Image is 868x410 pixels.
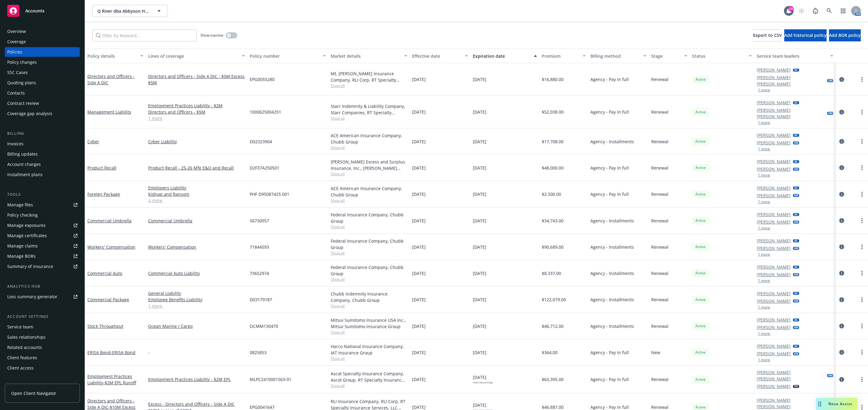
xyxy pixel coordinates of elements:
span: [DATE] [473,296,486,303]
a: Service team [5,322,80,332]
a: [PERSON_NAME] [757,158,791,165]
span: $52,038.00 [542,109,564,115]
span: Show all [331,250,407,256]
a: Management Liability [87,109,131,115]
span: - ERISA Bond [111,350,135,355]
div: Billing updates [7,149,38,159]
div: SSC Cases [7,68,28,77]
div: Overview [7,27,26,36]
div: Sales relationships [7,332,46,342]
a: [PERSON_NAME] [757,298,791,304]
button: 1 more [758,173,770,177]
div: Installment plans [7,170,43,179]
a: Manage claims [5,241,80,251]
button: 1 more [758,147,770,151]
span: Q River dba Abbyson Home [97,8,150,14]
span: Show all [331,383,407,388]
span: [DATE] [412,76,426,82]
div: Related accounts [7,343,42,352]
div: 10 [788,6,794,11]
button: Status [690,49,755,63]
a: circleInformation [838,349,845,356]
button: 1 more [758,279,770,282]
span: Show all [331,224,407,229]
a: 1 more [148,303,245,309]
a: Loss summary generator [5,292,80,302]
span: Renewal [651,138,668,145]
span: Renewal [651,323,668,329]
span: [DATE] [412,109,426,115]
a: circleInformation [838,76,845,83]
a: Client access [5,363,80,373]
span: Show all [331,171,407,176]
div: Coverage [7,37,26,47]
a: more [858,76,866,83]
button: Add BOR policy [829,29,861,41]
span: Accounts [25,8,44,13]
a: circleInformation [838,138,845,145]
a: [PERSON_NAME] [757,140,791,146]
button: 1 more [758,200,770,204]
div: Lines of coverage [148,53,238,59]
a: more [858,376,866,383]
a: [PERSON_NAME] [757,237,791,244]
span: Renewal [651,270,668,276]
div: Drag to move [816,398,824,410]
a: 4 more [148,197,245,204]
span: Renewal [651,165,668,171]
span: Export to CSV [753,32,782,38]
div: Summary of insurance [7,262,53,271]
a: Employment Practices Liability [87,373,136,386]
a: Foreign Package [87,191,120,197]
div: Policy checking [7,210,38,220]
span: Active [694,109,707,115]
a: [PERSON_NAME] [757,132,791,138]
a: Commercial Auto [87,270,122,276]
div: ACE American Insurance Company, Chubb Group [331,185,407,198]
div: Client access [7,363,34,373]
a: more [858,243,866,250]
span: [DATE] [412,244,426,250]
a: Workers' Compensation [148,244,245,250]
span: Agency - Pay in full [590,191,629,197]
span: 56730057 [250,218,269,224]
span: Agency - Installments [590,218,634,224]
a: more [858,138,866,145]
button: Market details [328,49,409,63]
a: Quoting plans [5,78,80,88]
a: [PERSON_NAME] [PERSON_NAME] [757,74,824,87]
span: Nova Assist [828,401,852,406]
a: Manage certificates [5,231,80,241]
span: EPG0055280 [250,76,275,82]
a: circleInformation [838,296,845,303]
span: D2F37A250501 [250,165,279,171]
div: Tools [5,192,80,198]
span: [DATE] [473,191,486,197]
span: Renewal [651,296,668,303]
span: - [148,349,150,356]
span: [DATE] [412,376,426,383]
button: Premium [539,49,588,63]
a: Directors and Officers - $5M [148,109,245,115]
span: Show all [331,145,407,150]
div: Effective date [412,53,461,59]
span: Agency - Installments [590,323,634,329]
button: Nova Assist [816,398,857,410]
a: Commercial Auto Liability [148,270,245,276]
span: Show inactive [200,33,223,38]
div: Manage certificates [7,231,47,241]
div: Service team [7,322,33,332]
span: $90,689.00 [542,244,564,250]
span: Renewal [651,218,668,224]
span: Show all [331,356,407,361]
span: [DATE] [412,191,426,197]
div: Harco National Insurance Company, IAT Insurance Group [331,343,407,356]
a: Manage files [5,200,80,210]
a: more [858,164,866,171]
a: Account charges [5,160,80,169]
button: 1 more [758,332,770,335]
a: Accounts [5,2,80,19]
a: [PERSON_NAME] [757,211,791,218]
a: [PERSON_NAME] [757,185,791,191]
a: Policy changes [5,57,80,67]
